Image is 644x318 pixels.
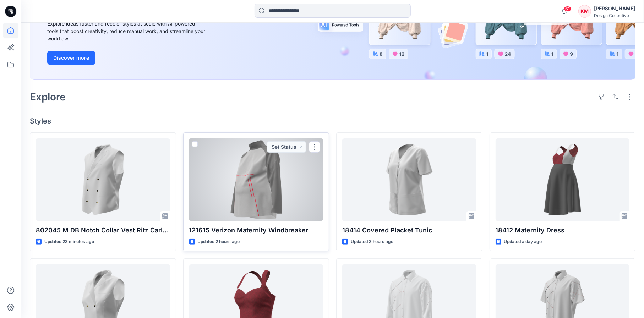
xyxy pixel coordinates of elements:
[47,20,207,42] div: Explore ideas faster and recolor styles at scale with AI-powered tools that boost creativity, red...
[342,138,476,221] a: 18414 Covered Placket Tunic
[30,117,635,125] h4: Styles
[189,138,323,221] a: 121615 Verizon Maternity Windbreaker
[504,238,542,246] p: Updated a day ago
[36,225,170,235] p: 802045 M DB Notch Collar Vest Ritz Carlton [GEOGRAPHIC_DATA]
[564,6,572,12] span: 61
[342,225,476,235] p: 18414 Covered Placket Tunic
[496,225,630,235] p: 18412 Maternity Dress
[578,5,591,18] div: KM
[189,225,323,235] p: 121615 Verizon Maternity Windbreaker
[594,13,635,18] div: Design Collective
[47,51,207,65] a: Discover more
[30,91,66,103] h2: Explore
[198,238,240,246] p: Updated 2 hours ago
[44,238,94,246] p: Updated 23 minutes ago
[36,138,170,221] a: 802045 M DB Notch Collar Vest Ritz Carlton Atlanta
[351,238,393,246] p: Updated 3 hours ago
[496,138,630,221] a: 18412 Maternity Dress
[47,51,95,65] button: Discover more
[594,4,635,13] div: [PERSON_NAME]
